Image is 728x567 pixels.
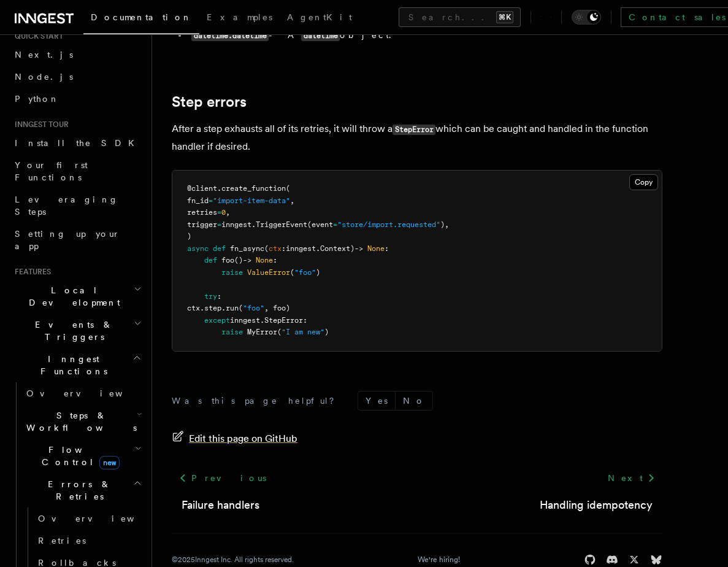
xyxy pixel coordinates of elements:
[10,314,144,348] button: Events & Triggers
[15,50,73,60] span: Next.js
[10,44,144,66] a: Next.js
[221,328,243,336] span: raise
[307,220,333,229] span: (event
[213,196,290,205] span: "import-item-data"
[172,430,297,447] a: Edit this page on GitHub
[182,496,259,514] a: Failure handlers
[187,220,217,229] span: trigger
[187,196,209,205] span: fn_id
[172,93,247,110] a: Step errors
[333,220,337,229] span: =
[10,267,51,277] span: Features
[91,12,192,22] span: Documentation
[10,188,144,223] a: Leveraging Steps
[247,328,277,336] span: MyError
[324,328,329,336] span: )
[217,208,221,217] span: =
[15,72,73,82] span: Node.js
[540,496,653,514] a: Handling idempotency
[286,244,316,253] span: inngest
[399,7,521,27] button: Search...⌘K
[21,478,133,503] span: Errors & Retries
[172,555,294,565] div: © 2025 Inngest Inc. All rights reserved.
[21,382,144,404] a: Overview
[21,444,135,468] span: Flow Control
[234,256,243,264] span: ()
[99,456,120,469] span: new
[230,316,260,325] span: inngest
[256,256,273,264] span: None
[187,244,209,253] span: async
[187,184,217,193] span: @client
[15,195,118,217] span: Leveraging Steps
[316,244,320,253] span: .
[15,94,59,104] span: Python
[38,514,164,523] span: Overview
[221,304,226,312] span: .
[316,268,320,277] span: )
[286,184,290,193] span: (
[188,29,643,42] li: - A object.
[396,391,432,410] button: No
[33,507,144,530] a: Overview
[10,66,144,88] a: Node.js
[217,220,221,229] span: =
[10,284,134,309] span: Local Development
[256,220,307,229] span: TriggerEvent
[15,138,142,148] span: Install the SDK
[247,268,290,277] span: ValueError
[572,10,601,25] button: Toggle dark mode
[213,244,226,253] span: def
[260,316,264,325] span: .
[172,120,662,155] p: After a step exhausts all of its retries, it will throw a which can be caught and handled in the ...
[199,4,280,33] a: Examples
[21,439,144,473] button: Flow Controlnew
[287,12,352,22] span: AgentKit
[204,256,217,264] span: def
[204,304,221,312] span: step
[243,256,251,264] span: ->
[221,220,256,229] span: inngest.
[172,395,343,407] p: Was this page helpful?
[264,316,303,325] span: StepError
[243,304,264,312] span: "foo"
[280,4,359,33] a: AgentKit
[277,328,282,336] span: (
[385,244,389,253] span: :
[187,304,200,312] span: ctx
[221,256,234,264] span: foo
[10,223,144,257] a: Setting up your app
[294,268,316,277] span: "foo"
[21,473,144,507] button: Errors & Retries
[10,353,132,377] span: Inngest Functions
[282,244,286,253] span: :
[217,184,221,193] span: .
[264,304,290,312] span: , foo)
[358,391,395,410] button: Yes
[221,208,226,217] span: 0
[226,208,230,217] span: ,
[367,244,385,253] span: None
[207,12,272,22] span: Examples
[217,292,221,301] span: :
[15,229,120,251] span: Setting up your app
[189,430,297,447] span: Edit this page on GitHub
[600,467,662,489] a: Next
[38,536,86,546] span: Retries
[10,348,144,382] button: Inngest Functions
[221,268,243,277] span: raise
[440,220,449,229] span: ),
[496,11,513,23] kbd: ⌘K
[172,467,273,489] a: Previous
[204,316,230,325] span: except
[33,530,144,552] a: Retries
[239,304,243,312] span: (
[354,244,363,253] span: ->
[264,244,269,253] span: (
[191,31,269,41] code: datetime.datetime
[209,196,213,205] span: =
[83,4,199,34] a: Documentation
[221,184,286,193] span: create_function
[290,196,294,205] span: ,
[10,120,69,129] span: Inngest tour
